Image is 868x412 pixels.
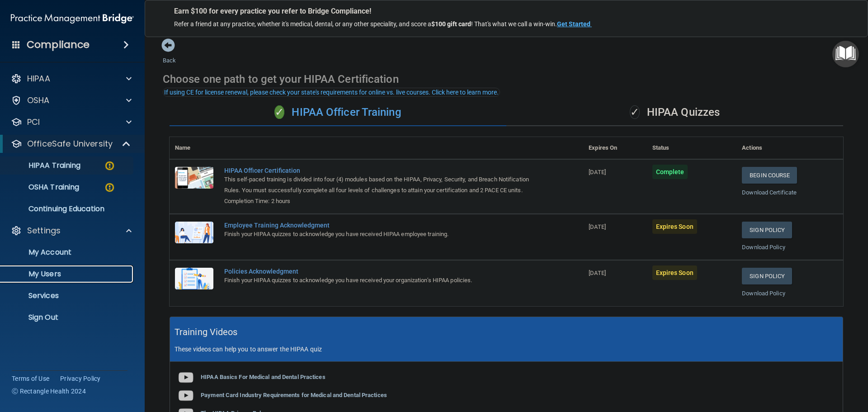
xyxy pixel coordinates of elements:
[589,223,606,230] span: [DATE]
[60,374,101,383] a: Privacy Policy
[11,73,132,84] a: HIPAA
[736,137,843,159] th: Actions
[6,248,129,257] p: My Account
[742,167,797,184] a: Begin Course
[104,160,115,171] img: warning-circle.0cc9ac19.png
[224,196,538,207] div: Completion Time: 2 hours
[431,20,471,28] strong: $100 gift card
[742,268,792,284] a: Sign Policy
[27,73,50,84] p: HIPAA
[557,20,590,28] strong: Get Started
[6,291,129,300] p: Services
[175,324,238,340] h5: Training Videos
[630,105,640,119] span: ✓
[177,369,195,387] img: gray_youtube_icon.38fcd6cc.png
[224,222,538,229] div: Employee Training Acknowledgment
[27,138,113,149] p: OfficeSafe University
[201,374,325,380] b: HIPAA Basics For Medical and Dental Practices
[11,138,131,149] a: OfficeSafe University
[471,20,557,28] span: ! That's what we call a win-win.
[177,387,195,405] img: gray_youtube_icon.38fcd6cc.png
[27,95,50,106] p: OSHA
[175,346,838,353] p: These videos can help you to answer the HIPAA quiz
[201,392,387,398] b: Payment Card Industry Requirements for Medical and Dental Practices
[224,167,538,174] a: HIPAA Officer Certification
[11,9,134,28] img: PMB logo
[27,38,90,51] h4: Compliance
[164,89,499,95] div: If using CE for license renewal, please check your state's requirements for online vs. live cours...
[11,117,132,128] a: PCI
[27,117,40,128] p: PCI
[163,88,500,97] button: If using CE for license renewal, please check your state's requirements for online vs. live cours...
[742,290,785,297] a: Download Policy
[163,46,176,64] a: Back
[11,95,132,106] a: OSHA
[652,265,697,280] span: Expires Soon
[742,189,797,196] a: Download Certificate
[557,20,592,28] a: Get Started
[589,169,606,175] span: [DATE]
[224,229,538,240] div: Finish your HIPAA quizzes to acknowledge you have received HIPAA employee training.
[274,105,284,119] span: ✓
[652,165,688,179] span: Complete
[11,225,132,236] a: Settings
[832,41,859,67] button: Open Resource Center
[583,137,646,159] th: Expires On
[589,270,606,276] span: [DATE]
[224,174,538,196] div: This self-paced training is divided into four (4) modules based on the HIPAA, Privacy, Security, ...
[6,183,79,192] p: OSHA Training
[12,374,49,383] a: Terms of Use
[742,244,785,251] a: Download Policy
[174,7,839,15] p: Earn $100 for every practice you refer to Bridge Compliance!
[6,204,129,213] p: Continuing Education
[174,20,431,28] span: Refer a friend at any practice, whether it's medical, dental, or any other speciality, and score a
[104,182,115,193] img: warning-circle.0cc9ac19.png
[647,137,737,159] th: Status
[224,275,538,286] div: Finish your HIPAA quizzes to acknowledge you have received your organization’s HIPAA policies.
[224,268,538,275] div: Policies Acknowledgment
[652,219,697,234] span: Expires Soon
[163,66,850,92] div: Choose one path to get your HIPAA Certification
[6,161,80,170] p: HIPAA Training
[27,225,61,236] p: Settings
[6,313,129,322] p: Sign Out
[6,270,129,279] p: My Users
[742,222,792,238] a: Sign Policy
[170,137,219,159] th: Name
[12,387,86,396] span: Ⓒ Rectangle Health 2024
[170,99,506,126] div: HIPAA Officer Training
[506,99,843,126] div: HIPAA Quizzes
